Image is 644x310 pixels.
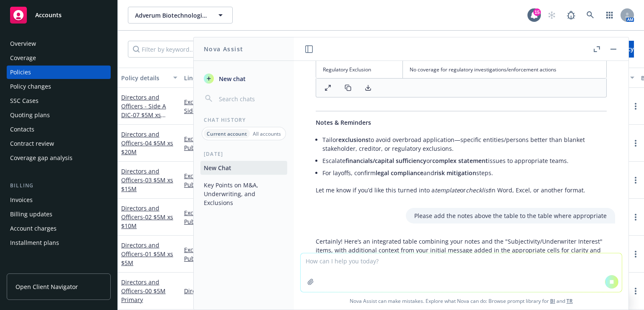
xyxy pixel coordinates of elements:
[7,208,111,221] a: Billing updates
[631,138,641,148] a: more
[184,245,282,263] a: Excess - Directors and Officers - Public $5M excess of $5M
[121,241,173,267] a: Directors and Officers
[7,151,111,165] a: Coverage gap analysis
[403,61,644,79] td: No coverage for regulatory investigations/enforcement actions
[181,68,286,88] button: Lines of coverage
[200,161,287,175] button: New Chat
[194,150,294,158] div: [DATE]
[566,297,573,305] a: TR
[121,130,173,156] a: Directors and Officers
[10,66,31,79] div: Policies
[322,155,607,167] li: Escalate or issues to appropriate teams.
[434,169,476,177] span: risk mitigation
[338,136,369,144] span: exclusions
[7,94,111,108] a: SSC Cases
[10,51,36,65] div: Coverage
[128,41,273,58] input: Filter by keyword...
[322,134,607,155] li: Tailor to avoid overbroad application—specific entities/persons better than blanket stakeholder, ...
[414,211,607,220] p: Please add the notes above the table to the table where appropriate
[7,137,111,150] a: Contract review
[316,61,403,79] td: Regulatory Exclusion
[316,186,607,194] p: Let me know if you’d like this turned into a or in Word, Excel, or another format.
[184,97,282,115] a: Excess - Directors and Officers - Side A DIC $5M excess of $35M
[207,130,247,137] p: Current account
[631,212,641,222] a: more
[10,193,33,207] div: Invoices
[135,11,208,20] span: Adverum Biotechnologies, Inc.
[7,123,111,136] a: Contacts
[184,171,282,189] a: Excess - Directors and Officers - Public $5M excess of $15M
[10,222,57,235] div: Account charges
[10,137,54,150] div: Contract review
[16,282,78,291] span: Open Client Navigator
[7,181,111,190] div: Billing
[345,157,426,165] span: financials/capital sufficiency
[10,208,52,221] div: Billing updates
[533,8,541,16] div: 15
[563,7,579,24] a: Report a Bug
[121,278,166,304] a: Directors and Officers
[7,51,111,65] a: Coverage
[194,116,294,123] div: Chat History
[253,130,281,137] p: All accounts
[184,74,273,82] div: Lines of coverage
[7,266,111,275] div: Tools
[200,178,287,210] button: Key Points on M&A, Underwriting, and Exclusions
[631,286,641,296] a: more
[121,74,168,82] div: Policy details
[631,249,641,259] a: more
[322,167,607,179] li: For layoffs, confirm and steps.
[121,176,173,193] span: - 03 $5M xs $15M
[121,93,166,128] a: Directors and Officers - Side A DIC
[582,7,599,24] a: Search
[10,151,73,165] div: Coverage gap analysis
[7,37,111,50] a: Overview
[7,222,111,235] a: Account charges
[217,74,246,83] span: New chat
[10,37,36,50] div: Overview
[631,175,641,185] a: more
[316,237,607,263] p: Certainly! Here’s an integrated table combining your notes and the "Subjectivity/Underwriter Inte...
[35,12,62,18] span: Accounts
[543,7,560,24] a: Start snowing
[7,80,111,93] a: Policy changes
[184,208,282,226] a: Excess - Directors and Officers - Public $5M excess of $10M
[184,286,282,295] a: Directors and Officers - Public
[121,250,173,267] span: - 01 $5M xs $5M
[297,292,625,310] span: Nova Assist can make mistakes. Explore what Nova can do: Browse prompt library for and
[466,186,490,194] em: checklist
[184,134,282,152] a: Excess - Directors and Officers - Public $5M excess of $20M
[550,297,555,305] a: BI
[121,287,166,304] span: - 00 $5M Primary
[10,123,34,136] div: Contacts
[316,118,371,126] span: Notes & Reminders
[435,186,460,194] em: template
[7,236,111,250] a: Installment plans
[204,45,243,53] h1: Nova Assist
[10,108,50,122] div: Quoting plans
[217,93,284,105] input: Search chats
[432,157,488,165] span: complex statement
[7,3,111,27] a: Accounts
[7,108,111,122] a: Quoting plans
[121,204,173,230] a: Directors and Officers
[128,7,233,24] button: Adverum Biotechnologies, Inc.
[10,80,51,93] div: Policy changes
[7,66,111,79] a: Policies
[376,169,423,177] span: legal compliance
[631,101,641,111] a: more
[200,71,287,86] button: New chat
[10,94,39,108] div: SSC Cases
[121,213,173,230] span: - 02 $5M xs $10M
[601,7,618,24] a: Switch app
[121,139,173,156] span: - 04 $5M xs $20M
[121,167,173,193] a: Directors and Officers
[118,68,181,88] button: Policy details
[121,111,166,128] span: - 07 $5M xs $35M Excess
[7,193,111,207] a: Invoices
[10,236,59,250] div: Installment plans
